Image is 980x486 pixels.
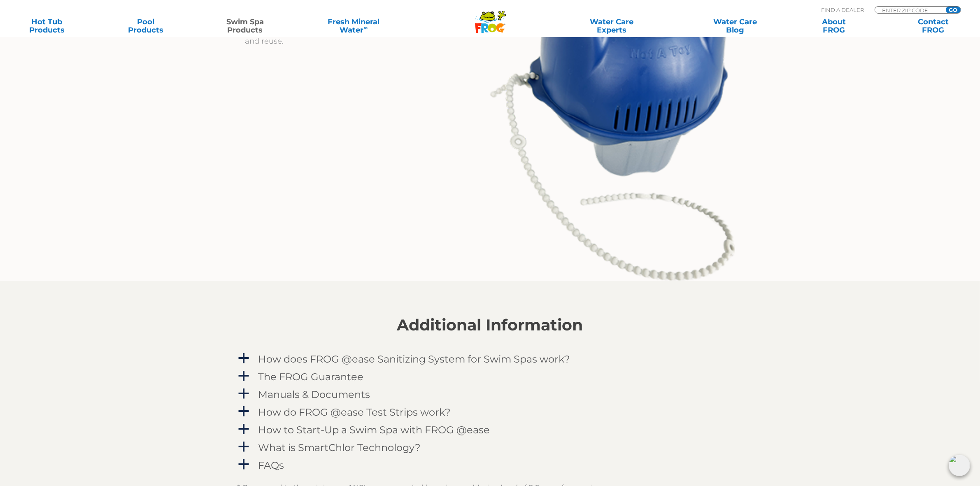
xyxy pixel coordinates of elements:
a: Swim SpaProducts [207,18,284,34]
a: a How do FROG @ease Test Strips work? [237,405,743,420]
h4: How to Start-Up a Swim Spa with FROG @ease [258,424,490,435]
a: ContactFROG [895,18,972,34]
a: a How to Start-Up a Swim Spa with FROG @ease [237,422,743,437]
img: openIcon [949,455,970,476]
h4: What is SmartChlor Technology? [258,442,421,453]
span: a [238,370,250,382]
a: AboutFROG [796,18,873,34]
a: Hot TubProducts [8,18,85,34]
a: a The FROG Guarantee [237,369,743,384]
a: a How does FROG @ease Sanitizing System for Swim Spas work? [237,351,743,367]
h4: Manuals & Documents [258,389,370,400]
input: GO [946,7,961,13]
a: Fresh MineralWater∞ [305,18,402,34]
h4: FAQs [258,460,284,471]
a: Water CareBlog [696,18,773,34]
p: Find A Dealer [821,6,864,14]
h4: How does FROG @ease Sanitizing System for Swim Spas work? [258,353,570,365]
h4: How do FROG @ease Test Strips work? [258,407,451,418]
h2: Additional Information [237,316,743,334]
span: a [238,388,250,400]
span: a [238,405,250,418]
span: a [238,352,250,365]
a: PoolProducts [107,18,184,34]
span: a [238,458,250,471]
a: Water CareExperts [549,18,674,34]
span: a [238,423,250,435]
input: Zip Code Form [881,7,937,14]
a: a FAQs [237,458,743,473]
h4: The FROG Guarantee [258,371,364,382]
a: a Manuals & Documents [237,387,743,402]
sup: ∞ [364,24,368,31]
a: a What is SmartChlor Technology? [237,440,743,455]
span: a [238,441,250,453]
